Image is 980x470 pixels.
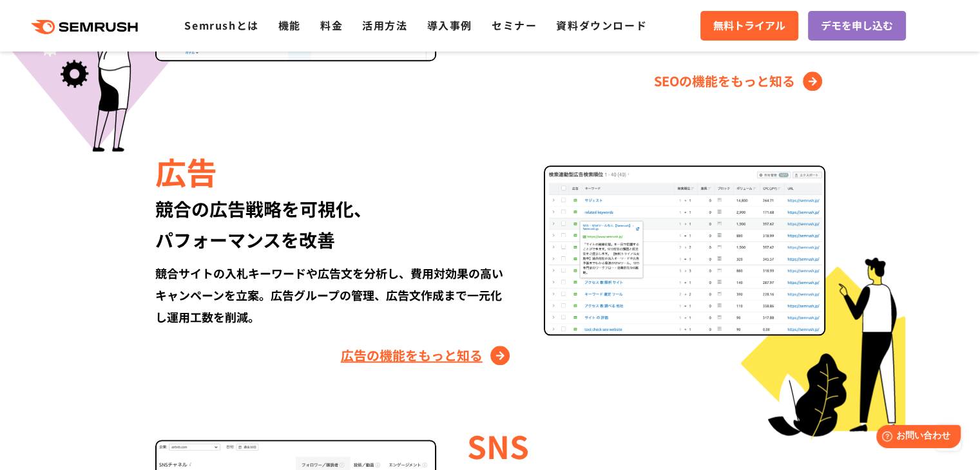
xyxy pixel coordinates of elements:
a: Semrushとは [184,17,258,33]
span: 無料トライアル [713,17,785,34]
a: 活用方法 [362,17,407,33]
div: SNS [467,424,825,467]
div: 競合サイトの入札キーワードや広告文を分析し、費用対効果の高いキャンペーンを立案。広告グループの管理、広告文作成まで一元化し運用工数を削減。 [155,262,513,328]
a: 料金 [320,17,343,33]
a: 導入事例 [427,17,472,33]
span: デモを申し込む [821,17,893,34]
div: 広告 [155,149,513,193]
div: 競合の広告戦略を可視化、 パフォーマンスを改善 [155,193,513,255]
iframe: Help widget launcher [865,420,966,456]
a: セミナー [492,17,537,33]
a: 広告の機能をもっと知る [341,345,513,366]
a: 機能 [278,17,301,33]
a: SEOの機能をもっと知る [654,71,825,91]
a: 資料ダウンロード [556,17,647,33]
a: デモを申し込む [808,11,906,41]
a: 無料トライアル [700,11,798,41]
